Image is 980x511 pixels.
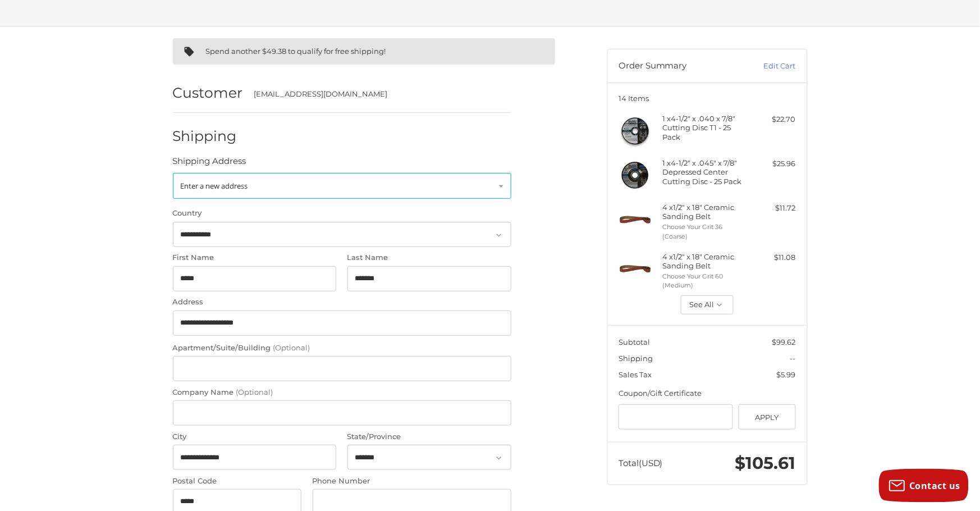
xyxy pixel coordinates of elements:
legend: Shipping Address [173,155,246,173]
li: Choose Your Grit 36 (Coarse) [663,222,749,241]
span: Total (USD) [619,458,663,468]
span: Shipping [619,354,653,363]
small: (Optional) [236,387,273,396]
label: Last Name [347,252,511,263]
h3: 14 Items [619,94,796,103]
span: $99.62 [772,337,796,346]
a: Enter or select a different address [173,173,511,199]
button: See All [681,295,734,314]
h2: Customer [173,84,243,102]
span: $5.99 [777,370,796,379]
label: State/Province [347,431,511,442]
h2: Shipping [173,127,239,145]
input: Gift Certificate or Coupon Code [619,404,733,430]
label: Phone Number [313,476,511,487]
h4: 4 x 1/2" x 18" Ceramic Sanding Belt [663,203,749,221]
div: $11.72 [752,203,796,214]
div: $25.96 [752,158,796,170]
h4: 1 x 4-1/2" x .040 x 7/8" Cutting Disc T1 - 25 Pack [663,114,749,142]
span: -- [790,354,796,363]
span: Sales Tax [619,370,652,379]
label: Apartment/Suite/Building [173,343,511,354]
label: Company Name [173,387,511,398]
span: Subtotal [619,337,650,346]
button: Apply [739,404,796,430]
label: Country [173,208,511,219]
span: Spend another $49.38 to qualify for free shipping! [206,47,386,56]
div: $22.70 [752,114,796,125]
h4: 4 x 1/2" x 18" Ceramic Sanding Belt [663,252,749,271]
label: Postal Code [173,476,302,487]
li: Choose Your Grit 60 (Medium) [663,272,749,290]
div: [EMAIL_ADDRESS][DOMAIN_NAME] [254,89,500,100]
label: City [173,431,337,442]
div: Coupon/Gift Certificate [619,388,796,399]
a: Edit Cart [739,61,796,72]
button: Contact us [879,469,969,503]
h4: 1 x 4-1/2" x .045" x 7/8" Depressed Center Cutting Disc - 25 Pack [663,158,749,186]
label: First Name [173,252,337,263]
small: (Optional) [273,343,310,352]
label: Address [173,296,511,308]
div: $11.08 [752,252,796,263]
h3: Order Summary [619,61,739,72]
span: Contact us [910,480,961,492]
span: $105.61 [735,453,796,473]
span: Enter a new address [181,181,248,191]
